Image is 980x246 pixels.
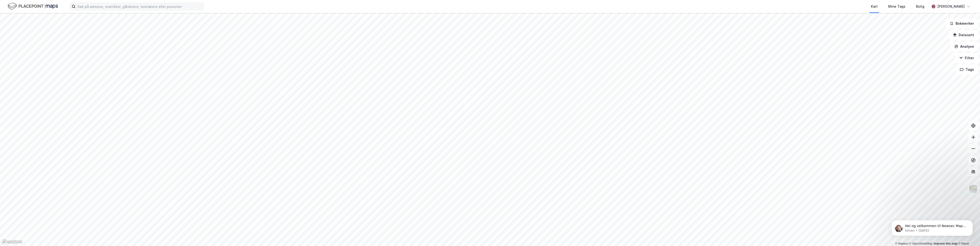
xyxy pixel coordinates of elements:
[969,184,978,193] img: Z
[946,19,978,28] button: Bokmerker
[909,242,933,245] a: OpenStreetMap
[950,42,978,51] button: Analyse
[871,4,878,9] div: Kart
[956,65,978,74] button: Tags
[884,210,980,244] iframe: Intercom notifications message
[8,2,58,11] img: logo.f888ab2527a4732fd821a326f86c7f29.svg
[916,4,924,9] div: Bolig
[895,242,908,245] a: Mapbox
[1,239,23,245] a: Mapbox homepage
[934,242,957,245] a: Improve this map
[888,4,905,9] div: Mine Tags
[955,53,978,63] button: Filter
[949,30,978,40] button: Datasett
[937,4,965,9] div: [PERSON_NAME]
[76,3,204,10] input: Søk på adresse, matrikkel, gårdeiere, leietakere eller personer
